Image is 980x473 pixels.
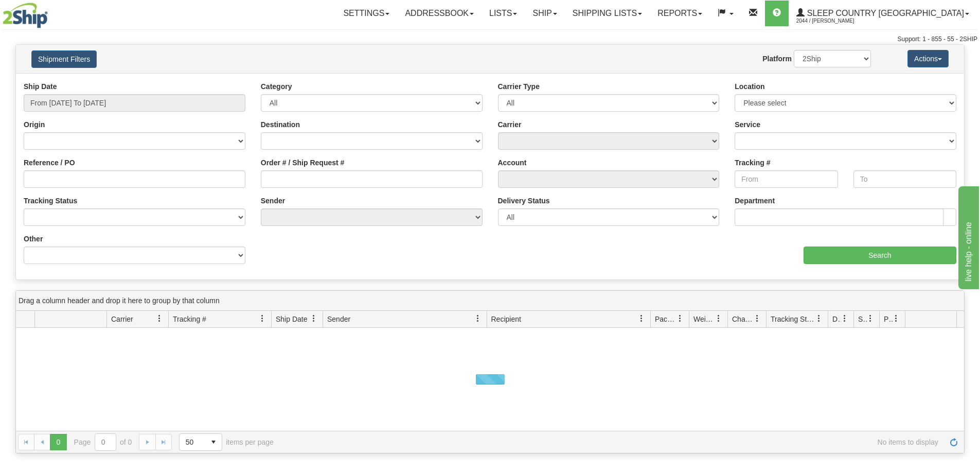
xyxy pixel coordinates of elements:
[804,247,956,264] input: Search
[205,434,222,450] span: select
[31,50,97,68] button: Shipment Filters
[16,291,964,311] div: grid grouping header
[24,196,77,206] label: Tracking Status
[498,119,522,130] label: Carrier
[173,314,206,324] span: Tracking #
[884,314,893,324] span: Pickup Status
[735,170,838,188] input: From
[853,170,956,188] input: To
[482,1,525,26] a: Lists
[671,310,689,327] a: Packages filter column settings
[179,433,222,451] span: Page sizes drop down
[288,438,938,446] span: No items to display
[836,310,853,327] a: Delivery Status filter column settings
[151,310,168,327] a: Carrier filter column settings
[498,157,527,168] label: Account
[50,434,66,450] span: Page 0
[805,9,964,17] span: Sleep Country [GEOGRAPHIC_DATA]
[276,314,307,324] span: Ship Date
[525,1,564,26] a: Ship
[111,314,133,324] span: Carrier
[327,314,350,324] span: Sender
[24,81,57,92] label: Ship Date
[24,157,75,168] label: Reference / PO
[796,16,874,26] span: 2044 / [PERSON_NAME]
[261,157,345,168] label: Order # / Ship Request #
[858,314,867,324] span: Shipment Issues
[179,433,274,451] span: items per page
[732,314,754,324] span: Charge
[735,119,760,130] label: Service
[693,314,715,324] span: Weight
[261,196,285,206] label: Sender
[469,310,487,327] a: Sender filter column settings
[491,314,521,324] span: Recipient
[810,310,828,327] a: Tracking Status filter column settings
[735,81,764,92] label: Location
[3,35,977,44] div: Support: 1 - 855 - 55 - 2SHIP
[956,184,979,289] iframe: chat widget
[3,3,48,28] img: logo2044.jpg
[335,1,397,26] a: Settings
[633,310,650,327] a: Recipient filter column settings
[24,119,45,130] label: Origin
[946,434,962,450] a: Refresh
[710,310,727,327] a: Weight filter column settings
[887,310,905,327] a: Pickup Status filter column settings
[735,196,775,206] label: Department
[186,437,199,447] span: 50
[771,314,815,324] span: Tracking Status
[305,310,323,327] a: Ship Date filter column settings
[565,1,650,26] a: Shipping lists
[832,314,841,324] span: Delivery Status
[498,81,540,92] label: Carrier Type
[498,196,550,206] label: Delivery Status
[749,310,766,327] a: Charge filter column settings
[789,1,977,26] a: Sleep Country [GEOGRAPHIC_DATA] 2044 / [PERSON_NAME]
[650,1,710,26] a: Reports
[261,81,292,92] label: Category
[735,157,770,168] label: Tracking #
[655,314,676,324] span: Packages
[862,310,879,327] a: Shipment Issues filter column settings
[397,1,482,26] a: Addressbook
[24,234,43,244] label: Other
[254,310,271,327] a: Tracking # filter column settings
[261,119,300,130] label: Destination
[74,433,132,451] span: Page of 0
[8,6,95,19] div: live help - online
[762,54,792,64] label: Platform
[907,50,949,67] button: Actions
